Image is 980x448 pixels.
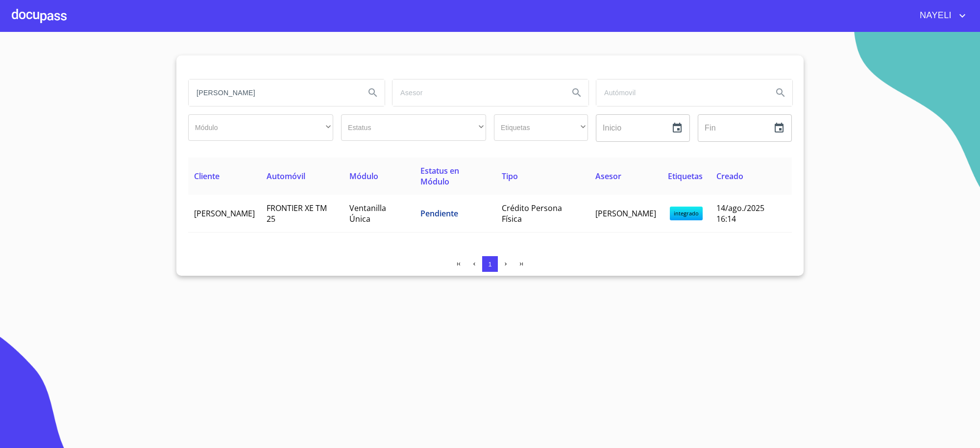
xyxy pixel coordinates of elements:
button: Search [361,81,385,105]
div: ​ [188,114,333,141]
input: search [596,79,765,106]
span: Pendiente [420,208,458,219]
span: Automóvil [267,171,305,182]
span: Estatus en Módulo [420,165,459,187]
span: [PERSON_NAME] [595,208,656,219]
span: integrado [670,207,703,220]
span: 14/ago./2025 16:14 [716,203,764,224]
button: Search [565,81,588,105]
span: Tipo [502,171,518,182]
span: Creado [716,171,743,182]
input: search [189,79,357,106]
div: ​ [494,114,588,141]
span: NAYELI [912,8,956,24]
div: ​ [341,114,486,141]
button: 1 [482,256,498,272]
span: Ventanilla Única [349,203,386,224]
input: search [392,79,561,106]
button: Search [769,81,792,105]
span: Etiquetas [668,171,703,182]
span: Crédito Persona Física [502,203,562,224]
span: [PERSON_NAME] [194,208,255,219]
span: 1 [488,261,491,268]
span: Asesor [595,171,621,182]
span: Cliente [194,171,220,182]
span: Módulo [349,171,378,182]
button: account of current user [912,8,968,24]
span: FRONTIER XE TM 25 [267,203,327,224]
